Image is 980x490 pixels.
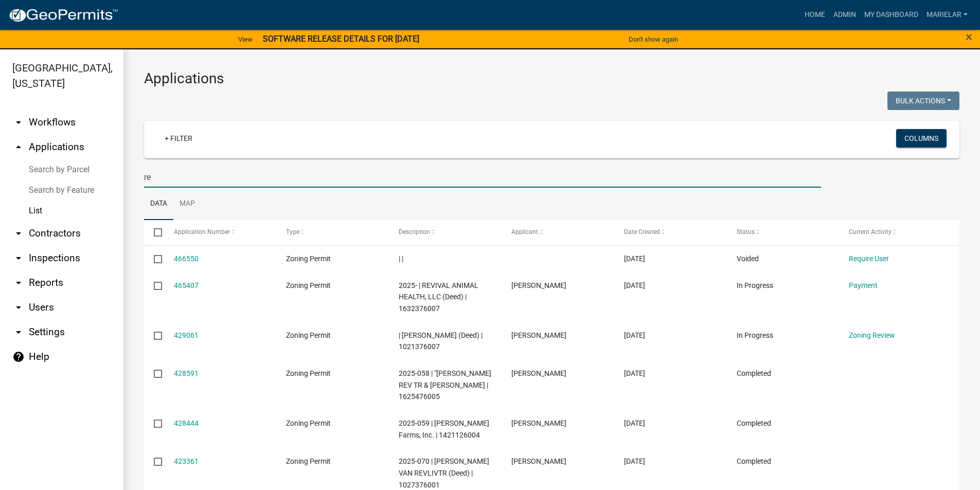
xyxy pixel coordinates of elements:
[399,255,403,263] span: | |
[174,228,230,235] span: Application Number
[624,331,645,339] span: 06/01/2025
[887,92,959,110] button: Bulk Actions
[174,331,199,339] a: 429061
[399,281,478,313] span: 2025- | REVIVAL ANIMAL HEALTH, LLC (Deed) | 1632376007
[12,227,25,240] i: arrow_drop_down
[389,220,502,245] datatable-header-cell: Description
[511,281,566,289] span: Dave Goslinga
[174,457,199,465] a: 423361
[849,228,892,235] span: Current Activity
[839,220,952,245] datatable-header-cell: Current Activity
[896,129,947,148] button: Columns
[399,419,489,439] span: 2025-059 | Van Driessen Farms, Inc. | 1421126004
[286,331,331,339] span: Zoning Permit
[737,331,773,339] span: In Progress
[12,326,25,338] i: arrow_drop_down
[511,228,538,235] span: Applicant
[174,281,199,289] a: 465407
[399,369,491,401] span: 2025-058 | "SNELLER, VERLYN EUGENE REV TR & SNELLER | 1625476005
[12,141,25,153] i: arrow_drop_up
[737,228,755,235] span: Status
[174,419,199,427] a: 428444
[737,281,773,289] span: In Progress
[156,129,201,148] a: + Filter
[726,220,839,245] datatable-header-cell: Status
[286,369,331,377] span: Zoning Permit
[966,30,972,44] span: ×
[174,369,199,377] a: 428591
[966,31,972,43] button: Close
[737,255,759,263] span: Voided
[234,31,257,48] a: View
[286,255,331,263] span: Zoning Permit
[860,5,922,25] a: My Dashboard
[511,331,566,339] span: Shawn De Wit
[624,457,645,465] span: 05/19/2025
[511,369,566,377] span: Verlyn Sneller
[173,188,201,221] a: Map
[276,220,389,245] datatable-header-cell: Type
[286,281,331,289] span: Zoning Permit
[502,220,614,245] datatable-header-cell: Applicant
[12,301,25,314] i: arrow_drop_down
[922,5,972,25] a: marielar
[511,419,566,427] span: Charlie Van Driessen
[624,255,645,263] span: 08/20/2025
[286,457,331,465] span: Zoning Permit
[12,351,25,363] i: help
[144,188,173,221] a: Data
[849,331,895,339] a: Zoning Review
[624,369,645,377] span: 05/30/2025
[614,220,727,245] datatable-header-cell: Date Created
[286,419,331,427] span: Zoning Permit
[849,281,878,289] a: Payment
[144,220,164,245] datatable-header-cell: Select
[625,31,682,48] button: Don't show again
[624,419,645,427] span: 05/30/2025
[12,277,25,289] i: arrow_drop_down
[263,34,419,44] strong: SOFTWARE RELEASE DETAILS FOR [DATE]
[399,457,489,489] span: 2025-070 | ROEKEL, JUDY L. VAN REVLIVTR (Deed) | 1027376001
[737,419,771,427] span: Completed
[399,228,430,235] span: Description
[800,5,829,25] a: Home
[399,331,483,351] span: | WIT, SHAWN DE (Deed) | 1021376007
[12,252,25,264] i: arrow_drop_down
[737,369,771,377] span: Completed
[737,457,771,465] span: Completed
[144,70,959,87] h3: Applications
[849,255,889,263] a: Require User
[829,5,860,25] a: Admin
[174,255,199,263] a: 466550
[624,228,660,235] span: Date Created
[164,220,276,245] datatable-header-cell: Application Number
[624,281,645,289] span: 08/18/2025
[12,116,25,129] i: arrow_drop_down
[511,457,566,465] span: MIKE VAN ROEKEL
[144,167,821,188] input: Search for applications
[286,228,299,235] span: Type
